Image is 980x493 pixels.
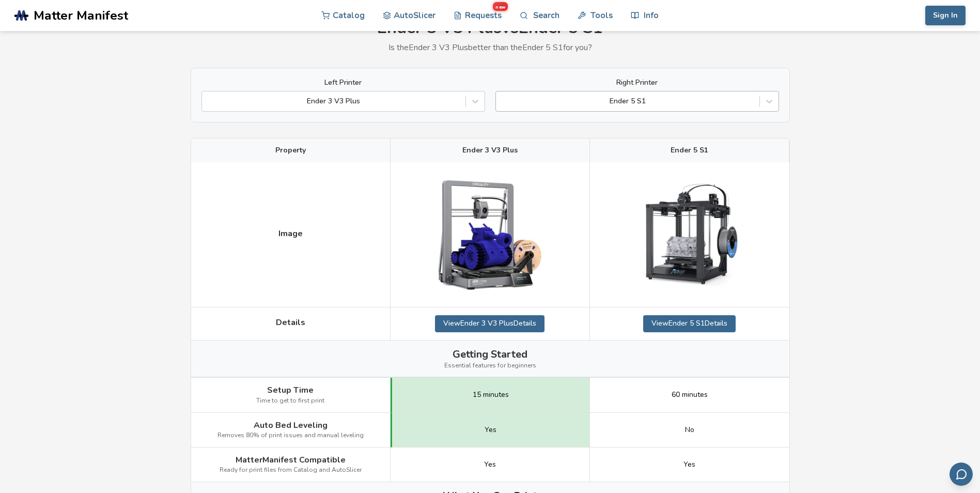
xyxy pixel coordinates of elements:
span: Getting Started [453,348,527,360]
span: No [685,426,694,434]
span: Yes [484,460,496,469]
span: 60 minutes [672,391,708,399]
span: Essential features for beginners [444,362,536,369]
img: Ender 3 V3 Plus [438,180,541,290]
span: Yes [683,460,695,469]
span: new [493,2,508,11]
button: Send feedback via email [950,463,973,486]
a: ViewEnder 3 V3 PlusDetails [435,315,545,332]
img: Ender 5 S1 [638,170,741,299]
a: ViewEnder 5 S1Details [643,315,736,332]
span: Image [278,229,303,238]
span: Ready for print files from Catalog and AutoSlicer [220,467,362,474]
p: Is the Ender 3 V3 Plus better than the Ender 5 S1 for you? [191,43,790,52]
span: Auto Bed Leveling [254,421,328,430]
span: Yes [485,426,496,434]
span: Setup Time [267,386,314,395]
label: Right Printer [495,79,779,87]
span: Ender 3 V3 Plus [462,146,518,155]
h1: Ender 3 V3 Plus vs Ender 5 S1 [191,19,790,38]
span: Removes 80% of print issues and manual leveling [217,432,364,439]
span: MatterManifest Compatible [236,455,346,465]
label: Left Printer [201,79,485,87]
button: Sign In [925,6,966,25]
input: Ender 5 S1 [501,97,503,105]
span: Property [275,146,306,155]
span: Details [276,318,305,327]
span: Time to get to first print [256,397,324,405]
span: 15 minutes [473,391,509,399]
input: Ender 3 V3 Plus [207,97,209,105]
span: Matter Manifest [34,8,128,23]
span: Ender 5 S1 [671,146,708,155]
